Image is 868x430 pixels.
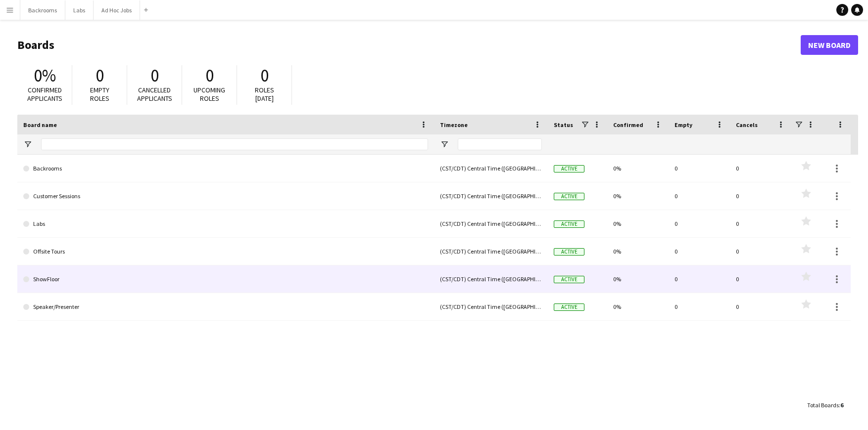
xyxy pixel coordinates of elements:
div: 0 [669,293,730,320]
a: New Board [801,35,858,55]
div: : [807,395,843,415]
span: Active [554,303,584,311]
div: (CST/CDT) Central Time ([GEOGRAPHIC_DATA] & [GEOGRAPHIC_DATA]) [434,293,548,320]
div: (CST/CDT) Central Time ([GEOGRAPHIC_DATA] & [GEOGRAPHIC_DATA]) [434,210,548,237]
div: 0 [730,265,791,293]
div: 0% [607,238,669,265]
div: 0 [730,238,791,265]
span: Empty roles [90,86,109,103]
div: 0% [607,293,669,320]
div: 0 [669,182,730,210]
div: (CST/CDT) Central Time ([GEOGRAPHIC_DATA] & [GEOGRAPHIC_DATA]) [434,238,548,265]
div: 0 [730,293,791,320]
span: Cancels [736,121,758,129]
span: Timezone [440,121,468,129]
span: Active [554,193,584,200]
span: Empty [675,121,692,129]
a: Backrooms [23,155,428,182]
span: 0 [150,65,159,86]
span: Roles [DATE] [255,86,274,103]
a: ShowFloor [23,265,428,293]
div: 0% [607,210,669,237]
div: 0% [607,182,669,210]
a: Speaker/Presenter [23,293,428,321]
div: (CST/CDT) Central Time ([GEOGRAPHIC_DATA] & [GEOGRAPHIC_DATA]) [434,182,548,210]
div: 0 [669,155,730,182]
span: Confirmed applicants [27,86,62,103]
button: Open Filter Menu [23,140,32,149]
div: 0 [730,210,791,237]
span: Cancelled applicants [137,86,172,103]
button: Open Filter Menu [440,140,449,149]
a: Offsite Tours [23,238,428,265]
span: Active [554,276,584,283]
a: Labs [23,210,428,238]
span: 0 [205,65,214,86]
span: Board name [23,121,57,129]
button: Ad Hoc Jobs [94,0,140,20]
a: Customer Sessions [23,182,428,210]
span: Active [554,248,584,256]
input: Board name Filter Input [41,138,428,150]
button: Backrooms [20,0,65,20]
div: (CST/CDT) Central Time ([GEOGRAPHIC_DATA] & [GEOGRAPHIC_DATA]) [434,265,548,293]
input: Timezone Filter Input [458,138,542,150]
span: Total Boards [807,401,839,409]
div: 0% [607,155,669,182]
span: 0 [260,65,269,86]
span: 0 [96,65,104,86]
span: Upcoming roles [193,86,225,103]
div: 0% [607,265,669,293]
h1: Boards [17,38,801,52]
span: Status [554,121,573,129]
span: Active [554,165,584,172]
span: Confirmed [613,121,643,129]
div: 0 [669,265,730,293]
div: 0 [730,182,791,210]
span: 0% [34,65,56,86]
button: Labs [65,0,94,20]
div: 0 [669,210,730,237]
span: 6 [840,401,843,409]
div: 0 [730,155,791,182]
div: (CST/CDT) Central Time ([GEOGRAPHIC_DATA] & [GEOGRAPHIC_DATA]) [434,155,548,182]
div: 0 [669,238,730,265]
span: Active [554,220,584,228]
